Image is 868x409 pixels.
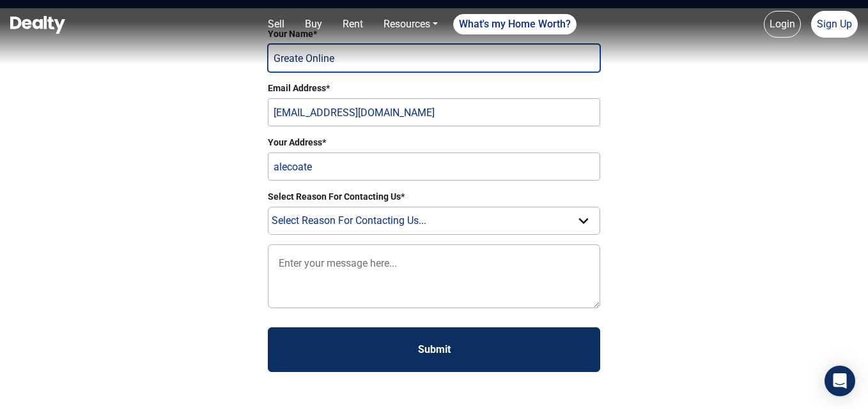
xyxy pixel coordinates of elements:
[453,14,577,34] a: What's my Home Worth?
[378,11,443,37] a: Resources
[337,11,368,37] a: Rent
[10,16,65,34] img: Dealty - Buy, Sell & Rent Homes
[268,82,600,95] label: Email Address*
[268,327,600,372] button: Submit
[268,136,600,149] label: Your Address*
[6,371,45,409] iframe: BigID CMP Widget
[263,11,290,37] a: Sell
[300,11,327,37] a: Buy
[764,11,801,38] a: Login
[811,11,858,38] a: Sign Up
[268,190,600,204] label: Select Reason For Contacting Us*
[825,366,855,396] div: Open Intercom Messenger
